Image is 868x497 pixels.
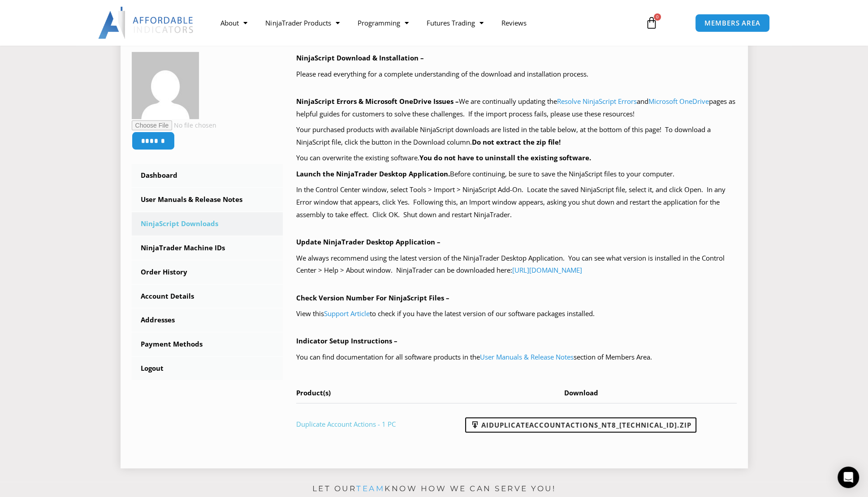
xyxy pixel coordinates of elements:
a: Payment Methods [132,333,283,356]
a: Resolve NinjaScript Errors [557,97,637,106]
a: team [356,484,384,493]
p: Please read everything for a complete understanding of the download and installation process. [296,68,737,81]
p: Your purchased products with available NinjaScript downloads are listed in the table below, at th... [296,124,737,149]
p: You can find documentation for all software products in the section of Members Area. [296,351,737,364]
b: NinjaScript Errors & Microsoft OneDrive Issues – [296,97,459,106]
b: You do not have to uninstall the existing software. [419,153,591,162]
a: AIDuplicateAccountActions_NT8_[TECHNICAL_ID].zip [465,417,696,433]
img: 214f0573fa568d57881685c5bb4fe1b44c6444418c392fc97bc69996b8347556 [132,52,199,119]
b: Launch the NinjaTrader Desktop Application. [296,169,450,178]
a: Futures Trading [417,13,492,33]
p: You can overwrite the existing software. [296,152,737,164]
b: Check Version Number For NinjaScript Files – [296,293,449,302]
span: Product(s) [296,388,331,397]
a: NinjaScript Downloads [132,212,283,236]
a: NinjaTrader Machine IDs [132,236,283,260]
a: About [212,13,256,33]
a: [URL][DOMAIN_NAME] [512,266,582,274]
p: In the Control Center window, select Tools > Import > NinjaScript Add-On. Locate the saved NinjaS... [296,184,737,221]
b: Update NinjaTrader Desktop Application – [296,237,440,246]
nav: Menu [212,13,635,33]
span: Download [564,388,598,397]
a: Order History [132,261,283,284]
div: Open Intercom Messenger [838,467,859,488]
a: Addresses [132,308,283,332]
img: LogoAI | Affordable Indicators – NinjaTrader [98,7,194,39]
a: NinjaTrader Products [256,13,348,33]
a: Dashboard [132,164,283,187]
a: MEMBERS AREA [695,14,770,32]
a: User Manuals & Release Notes [132,188,283,211]
a: Programming [348,13,417,33]
b: Do not extract the zip file! [472,137,561,146]
a: Account Details [132,285,283,308]
a: Microsoft OneDrive [648,97,709,106]
a: User Manuals & Release Notes [480,352,574,361]
a: Logout [132,357,283,380]
a: Support Article [324,309,370,318]
b: Indicator Setup Instructions – [296,336,397,345]
span: 0 [654,13,661,21]
p: We always recommend using the latest version of the NinjaTrader Desktop Application. You can see ... [296,252,737,277]
p: Let our know how we can serve you! [121,482,748,496]
span: MEMBERS AREA [704,20,760,26]
b: NinjaScript Download & Installation – [296,53,424,62]
a: Reviews [492,13,535,33]
a: 0 [632,10,671,36]
a: Duplicate Account Actions - 1 PC [296,420,396,428]
p: Before continuing, be sure to save the NinjaScript files to your computer. [296,168,737,180]
p: We are continually updating the and pages as helpful guides for customers to solve these challeng... [296,95,737,120]
p: View this to check if you have the latest version of our software packages installed. [296,308,737,320]
nav: Account pages [132,164,283,380]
